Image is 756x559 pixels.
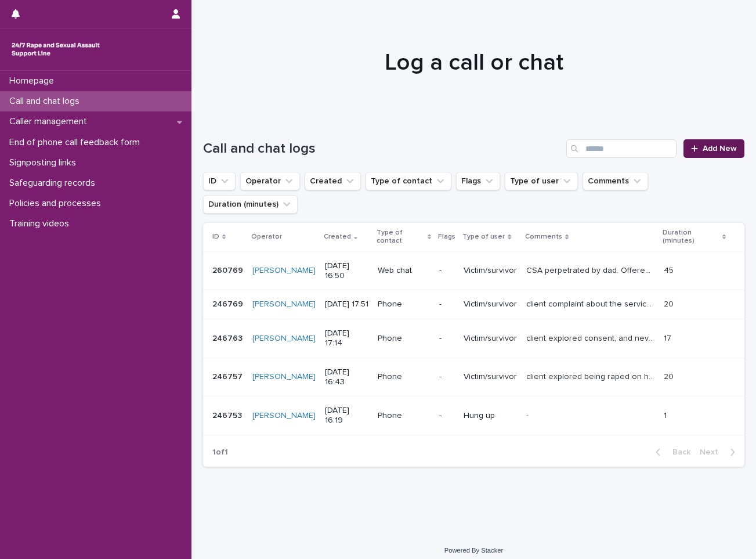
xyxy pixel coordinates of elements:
p: 20 [664,370,676,382]
p: 260769 [212,264,245,276]
p: [DATE] 16:19 [325,406,368,425]
p: 17 [664,331,674,344]
a: [PERSON_NAME] [252,266,316,276]
p: client explored being raped on her sleep. explored trauma response, validated client's feelings. ... [526,370,656,382]
p: - [439,411,454,421]
p: 246763 [212,331,245,344]
button: Comments [583,172,648,190]
p: client explored consent, and never having a safe relationship or consensual sex. Explored coping ... [526,331,656,344]
p: Training videos [5,218,78,229]
p: End of phone call feedback form [5,137,149,148]
p: Caller management [5,116,96,127]
p: ID [212,230,219,243]
button: Duration (minutes) [203,195,298,214]
button: Back [646,447,695,457]
tr: 260769260769 [PERSON_NAME] [DATE] 16:50Web chat-Victim/survivorCSA perpetrated by dad. Offered em... [203,251,744,290]
p: [DATE] 17:14 [325,329,368,348]
p: Victim/survivor [464,334,517,344]
p: Duration (minutes) [663,226,719,248]
a: Powered By Stacker [444,547,503,554]
p: Type of contact [377,226,425,248]
a: [PERSON_NAME] [252,334,316,344]
tr: 246753246753 [PERSON_NAME] [DATE] 16:19Phone-Hung up-- 11 [203,396,744,435]
p: Victim/survivor [464,300,517,309]
p: Victim/survivor [464,372,517,382]
p: - [439,266,454,276]
p: Victim/survivor [464,266,517,276]
p: 20 [664,297,676,309]
p: Phone [378,372,430,382]
p: Policies and processes [5,198,110,209]
p: 246757 [212,370,245,382]
p: 45 [664,264,676,276]
button: Type of contact [366,172,451,190]
p: 246769 [212,297,245,309]
button: Next [695,447,744,457]
span: Next [700,448,725,456]
button: Created [305,172,361,190]
p: Safeguarding records [5,178,104,189]
span: Back [665,448,690,456]
p: [DATE] 16:43 [325,367,368,387]
p: CSA perpetrated by dad. Offered emotional support, signposted to rape crisis centre. [526,264,656,276]
p: Phone [378,300,430,309]
p: - [439,300,454,309]
p: Homepage [5,75,63,86]
p: Signposting links [5,157,85,168]
button: Operator [240,172,300,190]
p: Hung up [464,411,517,421]
p: Web chat [378,266,430,276]
p: Type of user [462,230,505,243]
a: [PERSON_NAME] [252,300,316,309]
input: Search [566,139,677,158]
p: Phone [378,334,430,344]
tr: 246757246757 [PERSON_NAME] [DATE] 16:43Phone-Victim/survivorclient explored being raped on her sl... [203,358,744,396]
p: - [526,409,531,421]
tr: 246763246763 [PERSON_NAME] [DATE] 17:14Phone-Victim/survivorclient explored consent, and never ha... [203,319,744,358]
p: 1 [664,409,669,421]
p: Flags [438,230,455,243]
img: rhQMoQhaT3yELyF149Cw [9,38,102,61]
p: Operator [251,230,282,243]
button: ID [203,172,236,190]
tr: 246769246769 [PERSON_NAME] [DATE] 17:51Phone-Victim/survivorclient complaint about the service, s... [203,290,744,319]
p: [DATE] 17:51 [325,300,368,309]
p: client complaint about the service, said the music is obnoxious and triggering, complaint about t... [526,297,656,309]
button: Type of user [505,172,578,190]
p: - [439,334,454,344]
button: Flags [456,172,500,190]
p: 1 of 1 [203,438,237,467]
p: Call and chat logs [5,96,89,107]
a: [PERSON_NAME] [252,372,316,382]
h1: Log a call or chat [203,49,744,77]
p: 246753 [212,409,244,421]
p: [DATE] 16:50 [325,261,368,281]
p: Phone [378,411,430,421]
a: [PERSON_NAME] [252,411,316,421]
p: Comments [525,230,562,243]
span: Add New [703,145,737,153]
a: Add New [683,139,744,158]
p: - [439,372,454,382]
p: Created [324,230,351,243]
h1: Call and chat logs [203,140,562,157]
